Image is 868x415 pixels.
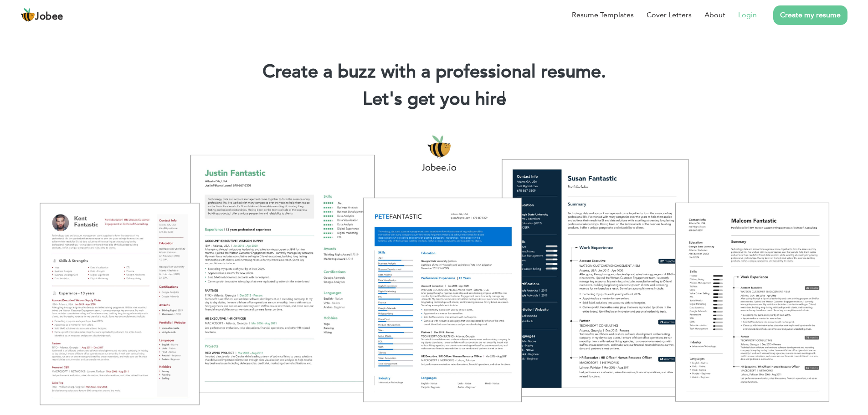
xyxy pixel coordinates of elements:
[502,87,506,112] span: |
[14,60,854,84] h1: Create a buzz with a professional resume.
[35,12,63,22] span: Jobee
[572,10,634,20] a: Resume Templates
[21,8,63,22] a: Jobee
[407,87,506,112] span: get you hire
[704,10,725,20] a: About
[21,8,35,22] img: jobee.io
[773,5,847,25] a: Create my resume
[14,87,854,111] h2: Let's
[738,10,757,20] a: Login
[647,10,692,20] a: Cover Letters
